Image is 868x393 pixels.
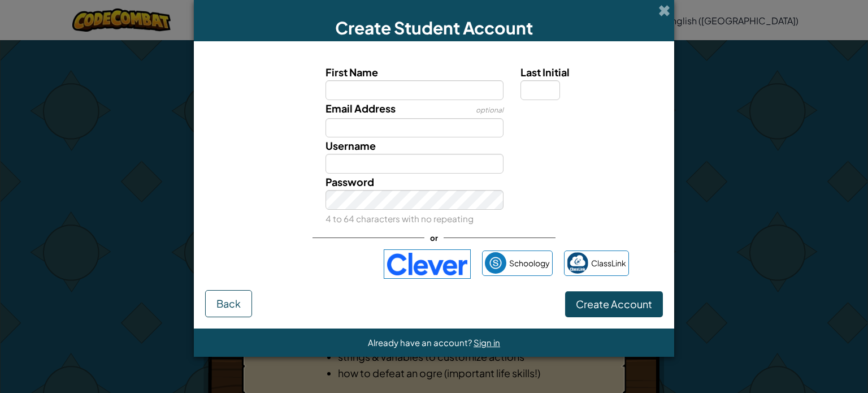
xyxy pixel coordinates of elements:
span: Already have an account? [368,337,474,348]
span: Last Initial [520,66,570,79]
span: First Name [325,66,378,79]
a: Sign in [474,337,500,348]
img: schoology.png [485,252,506,274]
span: Back [216,297,241,310]
button: Back [205,290,252,317]
img: classlink-logo-small.png [567,252,588,274]
span: Username [325,139,376,152]
span: Email Address [325,102,396,115]
img: clever-logo-blue.png [384,249,471,279]
span: optional [476,106,504,114]
span: ClassLink [591,255,626,271]
span: Schoology [509,255,550,271]
span: Create Account [576,297,652,310]
small: 4 to 64 characters with no repeating [325,213,474,224]
span: Password [325,175,374,188]
span: Create Student Account [335,17,533,38]
button: Create Account [565,291,663,317]
span: or [424,230,444,246]
iframe: Sign in with Google Button [233,252,378,277]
